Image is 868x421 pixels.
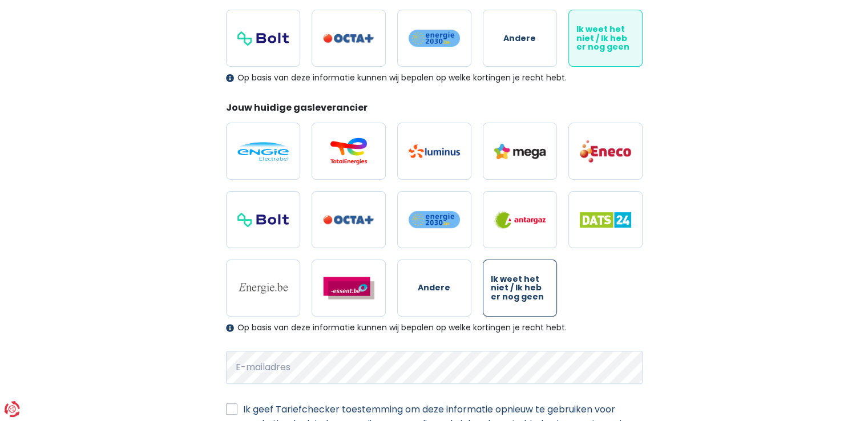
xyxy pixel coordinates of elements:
[237,213,289,227] img: Bolt
[237,142,289,161] img: Engie / Electrabel
[503,34,536,43] span: Andere
[323,34,374,43] img: Octa+
[494,144,546,159] img: Mega
[580,139,631,163] img: Eneco
[323,137,374,165] img: Total Energies / Lampiris
[237,282,289,294] img: Energie.be
[323,277,374,299] img: Essent
[580,212,631,228] img: Dats 24
[323,215,374,225] img: Octa+
[418,284,450,292] span: Andere
[409,211,460,229] img: Energie2030
[409,29,460,47] img: Energie2030
[226,73,643,83] div: Op basis van deze informatie kunnen wij bepalen op welke kortingen je recht hebt.
[491,275,549,301] span: Ik weet het niet / Ik heb er nog geen
[237,31,289,46] img: Bolt
[494,211,546,229] img: Antargaz
[576,25,635,51] span: Ik weet het niet / Ik heb er nog geen
[226,101,643,119] legend: Jouw huidige gasleverancier
[409,144,460,158] img: Luminus
[226,323,643,333] div: Op basis van deze informatie kunnen wij bepalen op welke kortingen je recht hebt.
